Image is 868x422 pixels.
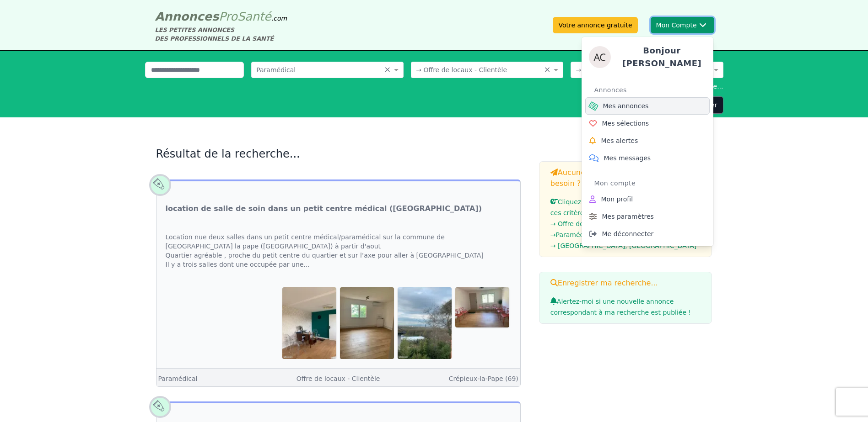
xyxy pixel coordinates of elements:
div: LES PETITES ANNONCES DES PROFESSIONNELS DE LA SANTÉ [155,26,287,43]
img: alicia [589,46,611,68]
div: Annonces [594,83,710,97]
img: location de salle de soin dans un petit centre médical (lyon nord) [340,287,394,359]
h4: Bonjour [PERSON_NAME] [618,44,706,70]
a: Votre annonce gratuite [553,17,637,33]
span: Mes annonces [603,101,649,111]
span: Mes alertes [601,136,638,145]
div: Mon compte [594,176,710,190]
a: Me déconnecter [585,225,710,243]
span: Me déconnecter [602,229,654,238]
span: Mes sélections [602,119,649,128]
a: Cliquez ici pour déposer une annonce avec ces critères :→ Offre de locaux - Clientèle→Paramédical... [550,198,701,251]
a: AnnoncesProSanté.com [155,10,287,23]
li: → [GEOGRAPHIC_DATA], [GEOGRAPHIC_DATA] [550,240,701,251]
a: Mon profil [585,190,710,208]
a: Mes messages [585,149,710,167]
img: location de salle de soin dans un petit centre médical (lyon nord) [282,287,336,359]
li: → Offre de locaux - Clientèle [550,218,701,229]
span: Santé [237,10,271,23]
span: Pro [219,10,237,23]
h3: Enregistrer ma recherche... [550,278,701,289]
span: Clear all [384,65,392,74]
a: Mes paramètres [585,208,710,225]
span: Alertez-moi si une nouvelle annonce correspondant à ma recherche est publiée ! [550,298,691,316]
li: → Paramédical [550,229,701,240]
h3: Aucune annonce correspond à votre besoin ? [550,167,701,189]
a: Crépieux-la-Pape (69) [449,375,518,382]
span: Mes paramètres [602,212,654,221]
span: Mes messages [604,153,651,163]
img: location de salle de soin dans un petit centre médical (lyon nord) [455,287,509,327]
a: location de salle de soin dans un petit centre médical ([GEOGRAPHIC_DATA]) [166,203,482,214]
span: Mon profil [601,195,633,204]
h2: Résultat de la recherche... [156,147,521,161]
span: Annonces [155,10,219,23]
div: Affiner la recherche... [145,82,723,91]
a: Mes annonces [585,97,710,115]
a: Mes alertes [585,132,710,149]
span: .com [271,15,287,22]
a: Mes sélections [585,115,710,132]
img: location de salle de soin dans un petit centre médical (lyon nord) [398,287,452,359]
button: Mon ComptealiciaBonjour [PERSON_NAME]AnnoncesMes annoncesMes sélectionsMes alertesMes messagesMon... [651,17,714,33]
a: Paramédical [158,375,198,382]
span: Clear all [544,65,551,74]
a: Offre de locaux - Clientèle [297,375,380,382]
div: Location nue deux salles dans un petit centre médical/paramédical sur la commune de [GEOGRAPHIC... [156,223,520,278]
